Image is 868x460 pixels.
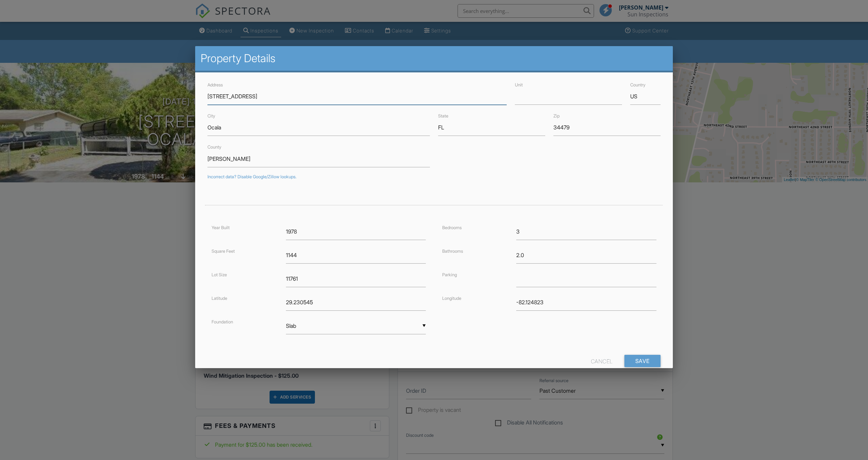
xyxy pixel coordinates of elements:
[515,82,523,87] label: Unit
[201,52,667,65] h2: Property Details
[553,113,560,119] label: Zip
[442,225,462,230] label: Bedrooms
[212,249,235,254] label: Square Feet
[591,355,613,367] div: Cancel
[442,272,457,277] label: Parking
[207,113,215,119] label: City
[212,225,230,230] label: Year Built
[207,144,221,150] label: County
[212,296,227,301] label: Latitude
[212,319,233,324] label: Foundation
[207,82,223,87] label: Address
[207,174,660,180] div: Incorrect data? Disable Google/Zillow lookups.
[442,249,463,254] label: Bathrooms
[624,355,661,367] input: Save
[630,82,646,87] label: Country
[442,296,461,301] label: Longitude
[438,113,448,119] label: State
[212,272,227,277] label: Lot Size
